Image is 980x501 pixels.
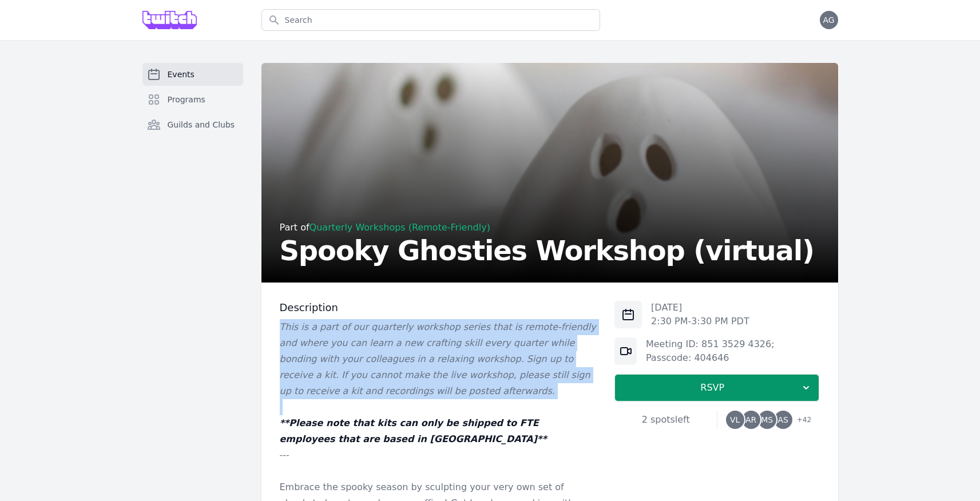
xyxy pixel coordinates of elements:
[142,63,243,86] a: Events
[280,221,814,234] div: Part of
[142,113,243,136] a: Guilds and Clubs
[823,16,834,24] span: AG
[730,416,740,424] span: VL
[820,11,838,29] button: AG
[614,413,717,427] div: 2 spots left
[280,237,814,264] h2: Spooky Ghosties Workshop (virtual)
[280,417,547,444] em: **Please note that kits can only be shipped to FTE employees that are based in [GEOGRAPHIC_DATA]**
[745,416,756,424] span: AR
[777,416,788,424] span: AS
[310,222,490,233] a: Quarterly Workshops (Remote-Friendly)
[651,301,749,315] p: [DATE]
[280,321,596,396] em: This is a part of our quarterly workshop series that is remote-friendly and where you can learn a...
[168,94,205,105] span: Programs
[790,413,811,429] span: + 42
[646,339,775,363] a: Meeting ID: 851 3529 4326; Passcode: 404646
[142,88,243,111] a: Programs
[614,374,819,401] button: RSVP
[168,119,235,130] span: Guilds and Clubs
[142,63,243,154] nav: Sidebar
[624,381,800,395] span: RSVP
[761,416,773,424] span: MS
[261,9,600,31] input: Search
[168,69,195,80] span: Events
[142,11,197,29] img: Grove
[280,447,597,463] p: ---
[651,315,749,328] p: 2:30 PM - 3:30 PM PDT
[280,301,597,315] h3: Description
